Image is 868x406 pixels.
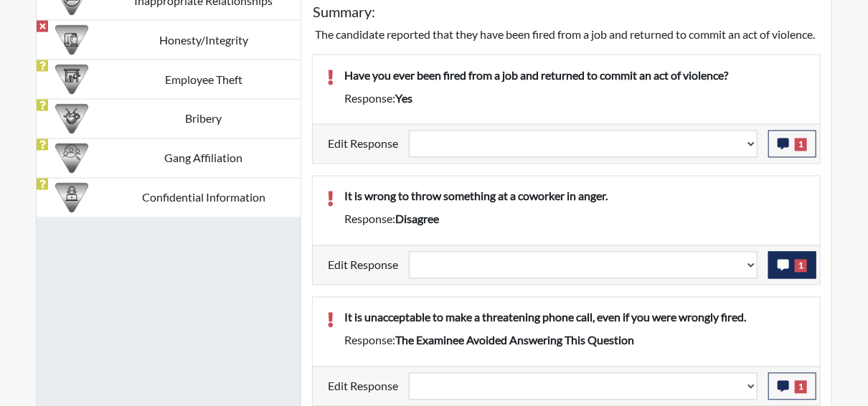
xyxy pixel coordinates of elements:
[395,212,439,226] span: disagree
[344,309,806,326] p: It is unacceptable to make a threatening phone call, even if you were wrongly fired.
[106,20,301,60] td: Honesty/Integrity
[55,24,88,57] img: CATEGORY%20ICON-11.a5f294f4.png
[55,181,88,214] img: CATEGORY%20ICON-05.742ef3c8.png
[334,90,816,107] div: Response:
[768,373,816,400] button: 1
[106,60,301,99] td: Employee Theft
[55,103,88,136] img: CATEGORY%20ICON-03.c5611939.png
[106,138,301,178] td: Gang Affiliation
[315,26,818,43] p: The candidate reported that they have been fired from a job and returned to commit an act of viol...
[334,332,816,349] div: Response:
[328,373,398,400] label: Edit Response
[55,142,88,175] img: CATEGORY%20ICON-02.2c5dd649.png
[106,99,301,138] td: Bribery
[795,381,807,394] span: 1
[106,178,301,217] td: Confidential Information
[795,138,807,151] span: 1
[398,373,768,400] div: Update the test taker's response, the change might impact the score
[313,3,375,20] h5: Summary:
[334,211,816,228] div: Response:
[768,252,816,279] button: 1
[395,91,412,105] span: yes
[395,334,634,347] span: The examinee avoided answering this question
[398,252,768,279] div: Update the test taker's response, the change might impact the score
[328,131,398,158] label: Edit Response
[768,131,816,158] button: 1
[55,63,88,96] img: CATEGORY%20ICON-07.58b65e52.png
[328,252,398,279] label: Edit Response
[344,67,806,84] p: Have you ever been fired from a job and returned to commit an act of violence?
[795,260,807,273] span: 1
[344,188,806,205] p: It is wrong to throw something at a coworker in anger.
[398,131,768,158] div: Update the test taker's response, the change might impact the score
